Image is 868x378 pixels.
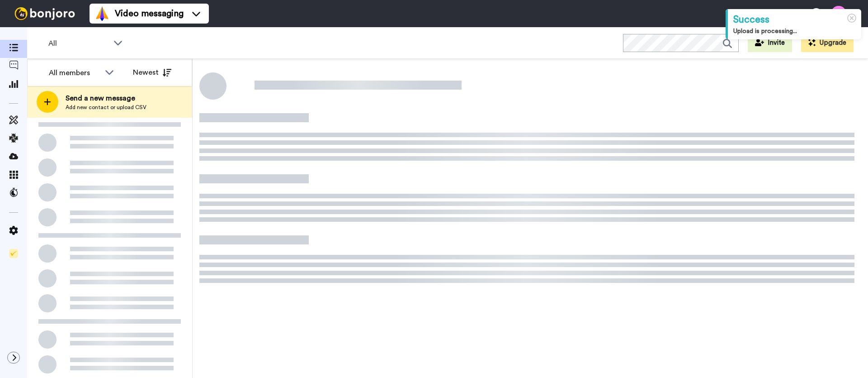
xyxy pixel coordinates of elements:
[66,93,146,104] span: Send a new message
[48,38,109,49] span: All
[49,67,100,78] div: All members
[126,63,178,81] button: Newest
[9,249,18,258] img: Checklist.svg
[66,104,146,111] span: Add new contact or upload CSV
[801,34,854,52] button: Upgrade
[733,13,856,27] div: Success
[115,7,184,20] span: Video messaging
[11,7,79,20] img: bj-logo-header-white.svg
[748,34,792,52] button: Invite
[95,6,109,21] img: vm-color.svg
[733,27,856,36] div: Upload is processing...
